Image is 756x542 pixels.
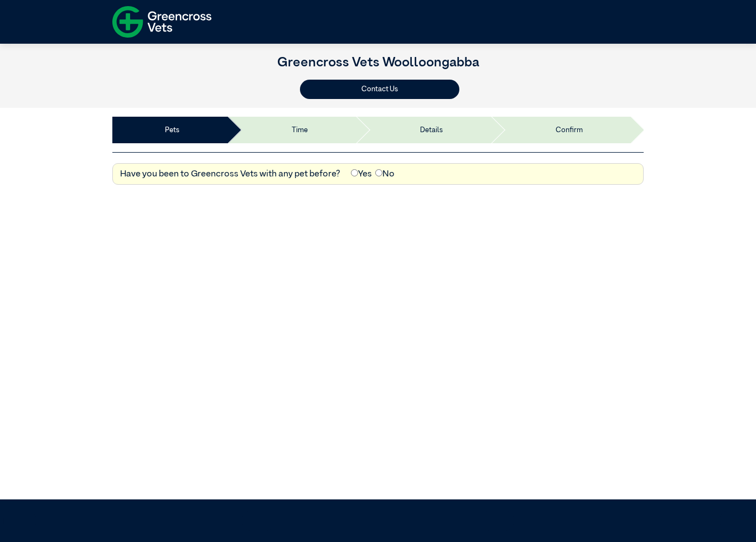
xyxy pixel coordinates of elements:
[351,168,372,181] label: Yes
[375,169,382,176] input: No
[112,3,211,41] img: f-logo
[277,56,479,69] a: Greencross Vets Woolloongabba
[300,80,459,99] button: Contact Us
[120,168,340,181] label: Have you been to Greencross Vets with any pet before?
[351,169,358,176] input: Yes
[165,125,179,135] a: Pets
[375,168,395,181] label: No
